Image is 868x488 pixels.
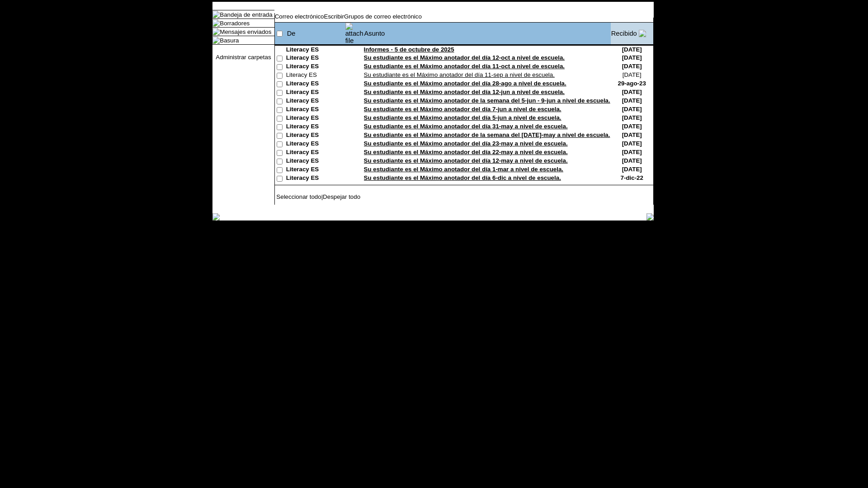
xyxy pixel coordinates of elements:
[286,174,345,183] td: Literacy ES
[364,54,565,61] a: Su estudiante es el Máximo anotador del día 12-oct a nivel de escuela.
[286,71,345,80] td: Literacy ES
[639,30,646,37] img: arrow_down.gif
[622,140,642,147] nobr: [DATE]
[275,13,324,20] a: Correo electrónico
[364,114,561,121] a: Su estudiante es el Máximo anotador del día 5-jun a nivel de escuela.
[212,37,220,44] img: folder_icon.gif
[622,114,642,121] nobr: [DATE]
[364,166,563,173] a: Su estudiante es el Máximo anotador del día 1-mar a nivel de escuela.
[364,131,610,138] a: Su estudiante es el Máximo anotador de la semana del [DATE]-may a nivel de escuela.
[646,213,654,221] img: table_footer_right.gif
[286,80,345,89] td: Literacy ES
[621,174,643,181] nobr: 7-dic-22
[364,71,555,78] a: Su estudiante es el Máximo anotador del día 11-sep a nivel de escuela.
[345,23,363,44] img: attach file
[286,157,345,166] td: Literacy ES
[622,46,642,53] nobr: [DATE]
[324,13,344,20] a: Escribir
[622,63,642,70] nobr: [DATE]
[364,97,610,104] a: Su estudiante es el Máximo anotador de la semana del 5-jun - 9-jun a nivel de escuela.
[622,106,642,113] nobr: [DATE]
[611,30,637,37] a: Recibido
[344,13,422,20] a: Grupos de correo electrónico
[286,123,345,131] td: Literacy ES
[276,193,321,200] a: Seleccionar todo
[286,131,345,140] td: Literacy ES
[364,157,568,164] a: Su estudiante es el Máximo anotador del día 12-may a nivel de escuela.
[220,37,239,44] a: Basura
[364,30,385,37] a: Asunto
[286,54,345,63] td: Literacy ES
[220,28,271,35] a: Mensajes enviados
[364,63,565,70] a: Su estudiante es el Máximo anotador del día 11-oct a nivel de escuela.
[286,166,345,174] td: Literacy ES
[364,174,561,181] a: Su estudiante es el Máximo anotador del día 6-dic a nivel de escuela.
[212,11,220,18] img: folder_icon_pick.gif
[618,80,646,87] nobr: 29-ago-23
[364,149,568,155] a: Su estudiante es el Máximo anotador del día 22-may a nivel de escuela.
[286,106,345,114] td: Literacy ES
[220,20,250,27] a: Borradores
[622,123,642,130] nobr: [DATE]
[364,89,565,95] a: Su estudiante es el Máximo anotador del día 12-jun a nivel de escuela.
[287,30,296,37] a: De
[286,149,345,157] td: Literacy ES
[286,97,345,106] td: Literacy ES
[622,89,642,95] nobr: [DATE]
[286,114,345,123] td: Literacy ES
[323,193,360,200] a: Despejar todo
[364,123,568,130] a: Su estudiante es el Máximo anotador del día 31-may a nivel de escuela.
[216,54,271,61] a: Administrar carpetas
[622,97,642,104] nobr: [DATE]
[364,106,561,113] a: Su estudiante es el Máximo anotador del día 7-jun a nivel de escuela.
[286,140,345,149] td: Literacy ES
[212,19,220,27] img: folder_icon.gif
[622,131,642,138] nobr: [DATE]
[212,28,220,35] img: folder_icon.gif
[623,71,642,78] nobr: [DATE]
[286,46,345,54] td: Literacy ES
[364,140,568,147] a: Su estudiante es el Máximo anotador del día 23-may a nivel de escuela.
[622,149,642,155] nobr: [DATE]
[212,213,220,221] img: table_footer_left.gif
[622,54,642,61] nobr: [DATE]
[275,193,388,200] td: |
[364,46,454,53] a: Informes - 5 de octubre de 2025
[274,205,654,205] img: black_spacer.gif
[220,11,272,18] a: Bandeja de entrada
[286,89,345,97] td: Literacy ES
[622,166,642,173] nobr: [DATE]
[286,63,345,71] td: Literacy ES
[364,80,566,87] a: Su estudiante es el Máximo anotador del día 28-ago a nivel de escuela.
[622,157,642,164] nobr: [DATE]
